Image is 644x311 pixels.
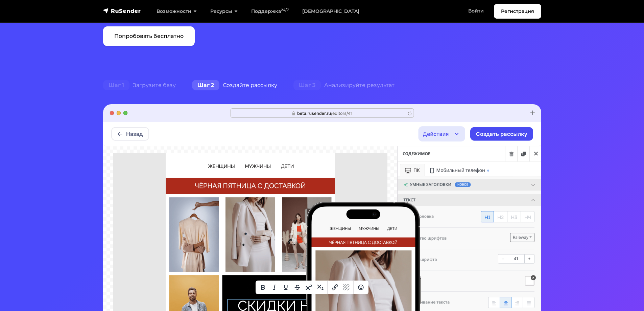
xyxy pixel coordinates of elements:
a: Войти [461,4,491,18]
a: Возможности [150,4,204,18]
div: Загрузите базу [95,79,184,92]
a: Регистрация [494,4,541,19]
span: Шаг 1 [103,80,129,91]
sup: 24/7 [281,8,289,12]
a: Попробовать бесплатно [103,26,195,46]
span: Шаг 3 [293,80,321,91]
div: Анализируйте результат [285,79,403,92]
img: RuSender [103,7,141,14]
span: Шаг 2 [192,80,219,91]
a: Ресурсы [204,4,244,18]
a: [DEMOGRAPHIC_DATA] [295,4,366,18]
div: Создайте рассылку [184,79,285,92]
a: Поддержка24/7 [244,4,295,18]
